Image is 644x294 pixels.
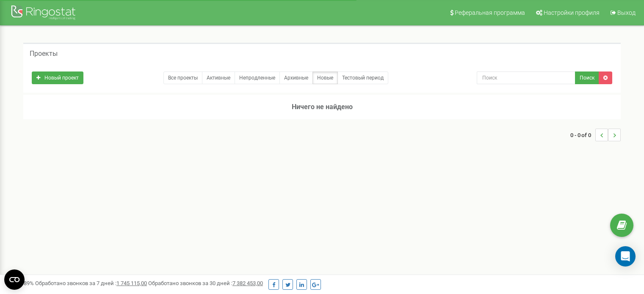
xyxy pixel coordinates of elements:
[148,280,263,286] span: Обработано звонков за 30 дней :
[232,280,263,286] u: 7 382 453,00
[575,71,599,84] button: Поиск
[202,71,235,84] a: Активные
[35,280,147,286] span: Обработано звонков за 7 дней :
[4,269,25,290] button: Open CMP widget
[235,71,280,84] a: Непродленные
[477,71,575,84] input: Поиск
[615,246,636,267] div: Open Intercom Messenger
[337,71,388,84] a: Тестовый период
[116,280,147,286] u: 1 745 115,00
[23,95,621,119] h3: Ничего не найдено
[32,71,83,84] a: Новый проект
[163,71,202,84] a: Все проекты
[455,9,525,16] span: Реферальная программа
[570,120,621,150] nav: ...
[544,9,600,16] span: Настройки профиля
[279,71,313,84] a: Архивные
[570,129,595,141] span: 0 - 0 of 0
[312,71,338,84] a: Новые
[617,9,636,16] span: Выход
[30,50,58,58] h5: Проекты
